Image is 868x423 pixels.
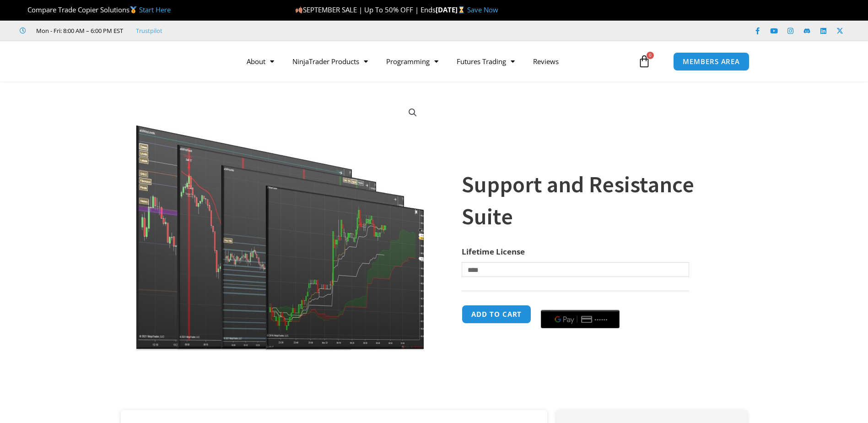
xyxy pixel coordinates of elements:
[539,304,621,304] iframe: Secure payment input frame
[647,52,654,59] span: 0
[462,282,476,288] a: Clear options
[624,48,664,75] a: 0
[436,5,467,14] strong: [DATE]
[462,246,525,257] label: Lifetime License
[20,6,27,13] img: 🏆
[447,51,524,72] a: Futures Trading
[524,51,568,72] a: Reviews
[20,5,171,14] span: Compare Trade Copier Solutions
[130,6,137,13] img: 🥇
[462,305,531,324] button: Add to cart
[295,5,436,14] span: SEPTEMBER SALE | Up To 50% OFF | Ends
[595,316,609,323] text: ••••••
[237,51,283,72] a: About
[296,6,302,13] img: 🍂
[541,310,620,328] button: Buy with GPay
[377,51,447,72] a: Programming
[458,6,465,13] img: ⌛
[462,168,729,233] h1: Support and Resistance Suite
[106,45,205,78] img: LogoAI | Affordable Indicators – NinjaTrader
[673,52,749,71] a: MEMBERS AREA
[139,5,171,14] a: Start Here
[283,51,377,72] a: NinjaTrader Products
[237,51,636,72] nav: Menu
[683,58,740,65] span: MEMBERS AREA
[136,25,162,36] a: Trustpilot
[467,5,498,14] a: Save Now
[404,104,421,121] a: View full-screen image gallery
[134,98,428,351] img: Support and Resistance Suite 1
[34,25,123,36] span: Mon - Fri: 8:00 AM – 6:00 PM EST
